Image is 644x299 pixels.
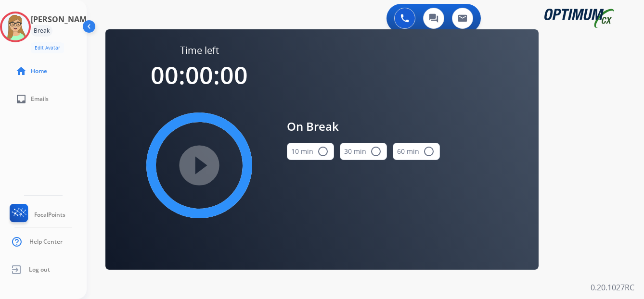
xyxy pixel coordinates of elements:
mat-icon: inbox [15,93,27,105]
p: 0.20.1027RC [591,282,634,293]
span: On Break [287,118,440,135]
mat-icon: radio_button_unchecked [317,146,329,157]
button: 60 min [393,143,440,160]
span: 00:00:00 [151,59,248,91]
button: Edit Avatar [31,42,64,53]
a: FocalPoints [8,204,65,226]
button: 30 min [340,143,387,160]
span: FocalPoints [34,211,65,219]
span: Log out [29,266,50,274]
span: Home [31,67,47,75]
span: Help Center [29,238,63,246]
mat-icon: home [15,65,27,77]
button: 10 min [287,143,334,160]
img: avatar [2,13,29,40]
h3: [PERSON_NAME] [31,13,93,25]
mat-icon: radio_button_unchecked [370,146,382,157]
span: Emails [31,95,49,103]
span: Time left [180,44,219,57]
div: Break [31,25,52,37]
mat-icon: radio_button_unchecked [423,146,435,157]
